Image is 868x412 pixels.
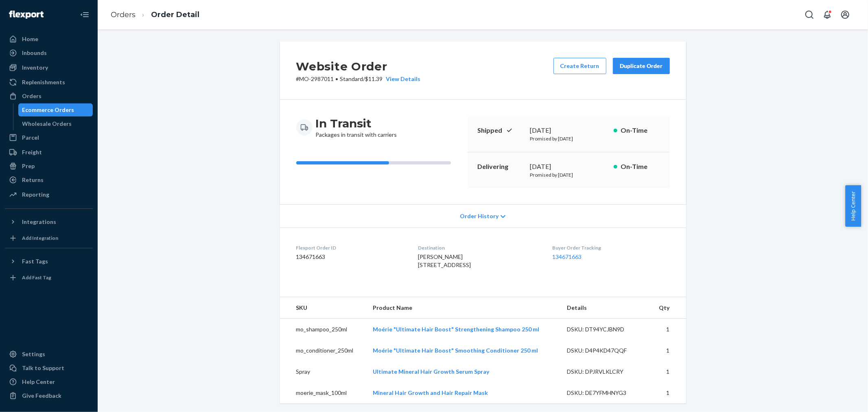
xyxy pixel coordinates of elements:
div: Reporting [22,191,49,199]
p: On-Time [621,162,660,171]
h3: In Transit [316,116,397,131]
button: View Details [383,75,421,83]
div: DSKU: DT94YCJBN9D [567,325,643,333]
div: Fast Tags [22,257,48,265]
div: [DATE] [530,162,607,171]
a: Ecommerce Orders [18,103,93,116]
p: Shipped [477,126,524,135]
a: Orders [111,10,136,19]
div: Wholesale Orders [22,120,72,128]
button: Integrations [5,215,93,228]
a: Orders [5,90,93,103]
span: Order History [460,212,498,220]
button: Open account menu [837,7,853,23]
a: Inventory [5,61,93,74]
div: Help Center [22,378,55,386]
button: Open notifications [819,7,835,23]
th: Qty [650,297,686,319]
span: Standard [340,75,363,82]
dd: 134671663 [296,253,405,261]
a: Reporting [5,188,93,201]
span: [PERSON_NAME] [STREET_ADDRESS] [418,253,471,268]
a: 134671663 [552,253,582,260]
div: DSKU: D4P4KD47QQF [567,346,643,355]
div: Ecommerce Orders [22,106,74,114]
th: Product Name [366,297,560,319]
th: SKU [280,297,367,319]
a: Prep [5,160,93,173]
div: [DATE] [530,126,607,135]
td: 1 [650,319,686,340]
a: Ultimate Mineral Hair Growth Serum Spray [373,368,489,375]
div: Inbounds [22,49,47,57]
a: Parcel [5,131,93,144]
div: Returns [22,176,44,184]
button: Help Center [845,185,861,227]
td: 1 [650,361,686,382]
dt: Flexport Order ID [296,244,405,251]
a: Add Integration [5,232,93,245]
button: Open Search Box [801,7,818,23]
td: 1 [650,340,686,361]
td: moerie_mask_100ml [280,382,367,403]
div: Packages in transit with carriers [316,116,397,139]
dt: Buyer Order Tracking [552,244,669,251]
a: Add Fast Tag [5,271,93,284]
td: mo_conditioner_250ml [280,340,367,361]
div: Give Feedback [22,392,61,400]
div: Home [22,35,38,43]
p: # MO-2987011 / $11.39 [296,75,421,83]
p: On-Time [621,126,660,135]
a: Replenishments [5,76,93,89]
div: Parcel [22,134,39,142]
div: Integrations [22,218,56,226]
div: Talk to Support [22,364,64,372]
span: • [336,75,339,82]
div: DSKU: DPJRVLKLCRY [567,368,643,376]
div: Add Fast Tag [22,274,51,281]
div: Prep [22,162,35,170]
a: Order Detail [151,10,199,19]
a: Moérie "Ultimate Hair Boost" Smoothing Conditioner 250 ml [373,347,538,354]
ol: breadcrumbs [104,3,206,27]
h2: Website Order [296,58,421,75]
p: Promised by [DATE] [530,171,607,178]
p: Promised by [DATE] [530,135,607,142]
div: Settings [22,350,45,358]
a: Help Center [5,375,93,388]
div: Duplicate Order [620,62,663,70]
td: 1 [650,382,686,403]
button: Close Navigation [77,7,93,23]
a: Freight [5,146,93,159]
p: Delivering [477,162,524,171]
dt: Destination [418,244,539,251]
div: Add Integration [22,234,58,241]
a: Inbounds [5,46,93,59]
div: Replenishments [22,78,65,86]
div: Inventory [22,64,48,72]
a: Mineral Hair Growth and Hair Repair Mask [373,389,488,396]
div: Orders [22,92,42,100]
button: Duplicate Order [613,58,670,74]
img: Flexport logo [9,11,44,19]
a: Talk to Support [5,362,93,375]
td: mo_shampoo_250ml [280,319,367,340]
div: Freight [22,148,42,156]
th: Details [560,297,650,319]
button: Fast Tags [5,255,93,268]
button: Create Return [553,58,606,74]
a: Settings [5,348,93,361]
div: DSKU: DE7YFMHNYG3 [567,389,643,397]
a: Returns [5,173,93,186]
a: Wholesale Orders [18,117,93,130]
a: Home [5,33,93,46]
td: Spray [280,361,367,382]
button: Give Feedback [5,389,93,402]
a: Moérie "Ultimate Hair Boost" Strengthening Shampoo 250 ml [373,326,539,333]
